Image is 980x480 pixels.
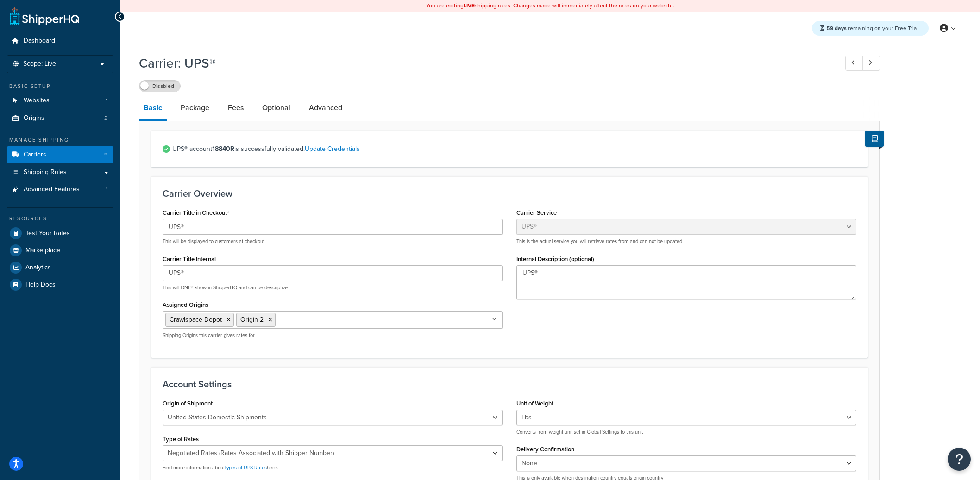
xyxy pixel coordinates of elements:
[865,131,884,147] button: Show Help Docs
[163,379,856,389] h3: Account Settings
[827,24,847,32] strong: 59 days
[139,81,180,92] label: Disabled
[862,56,880,71] a: Next Record
[170,315,222,324] span: Crawlspace Depot
[516,429,856,436] p: Converts from weight unit set in Global Settings to this unit
[24,97,50,105] span: Websites
[7,136,113,144] div: Manage Shipping
[139,97,167,121] a: Basic
[7,181,113,198] a: Advanced Features1
[163,332,503,339] p: Shipping Origins this carrier gives rates for
[25,230,70,237] span: Test Your Rates
[25,247,60,255] span: Marketplace
[163,436,199,443] label: Type of Rates
[7,164,113,181] a: Shipping Rules
[827,24,918,32] span: remaining on your Free Trial
[7,110,113,127] li: Origins
[106,186,107,193] span: 1
[104,114,107,122] span: 2
[7,146,113,163] a: Carriers9
[106,97,107,105] span: 1
[240,315,264,324] span: Origin 2
[163,400,213,407] label: Origin of Shipment
[25,264,51,272] span: Analytics
[25,281,56,289] span: Help Docs
[212,144,234,154] strong: 18840R
[7,242,113,259] a: Marketplace
[23,60,56,68] span: Scope: Live
[163,238,503,245] p: This will be displayed to customers at checkout
[24,114,44,122] span: Origins
[7,146,113,163] li: Carriers
[163,188,856,199] h3: Carrier Overview
[516,400,553,407] label: Unit of Weight
[7,259,113,276] a: Analytics
[7,215,113,223] div: Resources
[224,464,267,471] a: Types of UPS Rates
[172,143,856,156] span: UPS® account is successfully validated.
[7,92,113,109] li: Websites
[104,151,107,159] span: 9
[516,238,856,245] p: This is the actual service you will retrieve rates from and can not be updated
[7,181,113,198] li: Advanced Features
[258,97,295,119] a: Optional
[7,225,113,242] a: Test Your Rates
[7,92,113,109] a: Websites1
[163,209,229,217] label: Carrier Title in Checkout
[176,97,214,119] a: Package
[516,446,574,453] label: Delivery Confirmation
[464,1,475,10] b: LIVE
[163,301,208,308] label: Assigned Origins
[305,144,360,154] a: Update Credentials
[516,256,594,262] label: Internal Description (optional)
[24,186,80,193] span: Advanced Features
[845,56,863,71] a: Previous Record
[139,54,828,72] h1: Carrier: UPS®
[163,464,503,471] p: Find more information about here.
[163,256,216,262] label: Carrier Title Internal
[223,97,248,119] a: Fees
[7,276,113,293] a: Help Docs
[516,209,557,216] label: Carrier Service
[7,82,113,90] div: Basic Setup
[24,37,55,45] span: Dashboard
[24,168,67,176] span: Shipping Rules
[163,284,503,291] p: This will ONLY show in ShipperHQ and can be descriptive
[948,448,971,471] button: Open Resource Center
[7,110,113,127] a: Origins2
[516,265,856,299] textarea: UPS®
[304,97,347,119] a: Advanced
[24,151,46,159] span: Carriers
[7,32,113,50] a: Dashboard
